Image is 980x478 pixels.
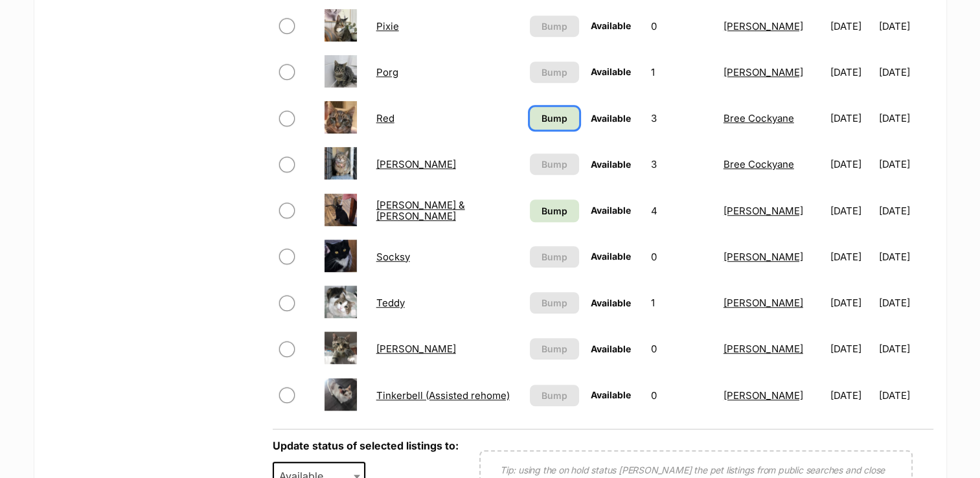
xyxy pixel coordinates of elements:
[825,326,878,371] td: [DATE]
[724,112,794,124] a: Bree Cockyane
[879,96,931,141] td: [DATE]
[879,234,931,279] td: [DATE]
[879,4,931,49] td: [DATE]
[541,250,567,264] span: Bump
[646,188,716,233] td: 4
[646,142,716,187] td: 3
[724,20,803,32] a: [PERSON_NAME]
[591,113,631,124] span: Available
[825,234,878,279] td: [DATE]
[879,280,931,325] td: [DATE]
[541,204,567,218] span: Bump
[591,159,631,170] span: Available
[376,297,405,309] a: Teddy
[376,66,398,78] a: Porg
[879,50,931,95] td: [DATE]
[541,157,567,171] span: Bump
[376,389,510,402] a: Tinkerbell (Assisted rehome)
[541,65,567,79] span: Bump
[591,297,631,308] span: Available
[530,16,579,37] button: Bump
[724,205,803,217] a: [PERSON_NAME]
[530,199,579,222] a: Bump
[646,4,716,49] td: 0
[724,343,803,355] a: [PERSON_NAME]
[879,373,931,418] td: [DATE]
[530,154,579,175] button: Bump
[541,296,567,310] span: Bump
[530,338,579,359] button: Bump
[591,205,631,216] span: Available
[273,439,459,452] label: Update status of selected listings to:
[825,142,878,187] td: [DATE]
[825,96,878,141] td: [DATE]
[724,297,803,309] a: [PERSON_NAME]
[376,343,456,355] a: [PERSON_NAME]
[376,20,399,32] a: Pixie
[591,343,631,354] span: Available
[825,373,878,418] td: [DATE]
[825,280,878,325] td: [DATE]
[646,326,716,371] td: 0
[646,373,716,418] td: 0
[825,50,878,95] td: [DATE]
[646,50,716,95] td: 1
[825,4,878,49] td: [DATE]
[541,111,567,125] span: Bump
[541,389,567,402] span: Bump
[591,66,631,77] span: Available
[376,112,394,124] a: Red
[879,142,931,187] td: [DATE]
[541,342,567,356] span: Bump
[646,280,716,325] td: 1
[530,107,579,130] a: Bump
[724,251,803,263] a: [PERSON_NAME]
[376,199,465,222] a: [PERSON_NAME] & [PERSON_NAME]
[530,292,579,313] button: Bump
[530,246,579,267] button: Bump
[591,20,631,31] span: Available
[530,385,579,406] button: Bump
[646,96,716,141] td: 3
[724,66,803,78] a: [PERSON_NAME]
[591,389,631,400] span: Available
[591,251,631,262] span: Available
[825,188,878,233] td: [DATE]
[541,19,567,33] span: Bump
[376,251,410,263] a: Socksy
[646,234,716,279] td: 0
[724,389,803,402] a: [PERSON_NAME]
[530,62,579,83] button: Bump
[724,158,794,170] a: Bree Cockyane
[325,194,357,226] img: Sara & Marley
[879,188,931,233] td: [DATE]
[879,326,931,371] td: [DATE]
[376,158,456,170] a: [PERSON_NAME]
